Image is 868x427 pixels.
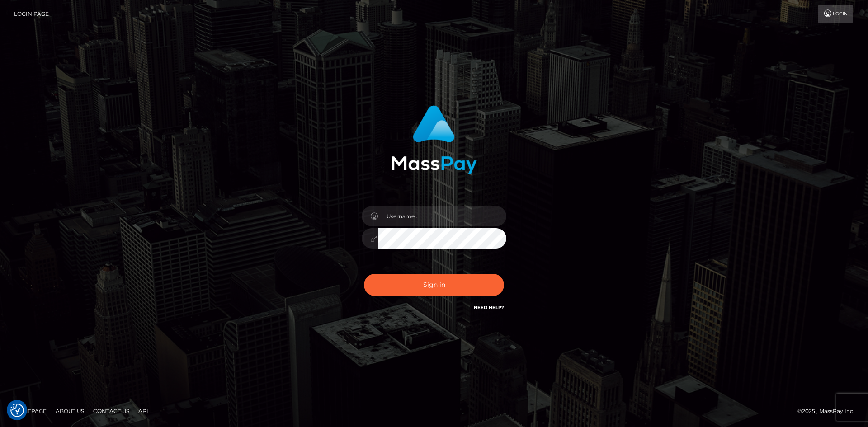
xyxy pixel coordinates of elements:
[391,105,477,174] img: MassPay Login
[14,5,49,23] a: Login Page
[474,305,504,310] a: Need Help?
[10,404,24,417] img: Revisit consent button
[797,406,861,416] div: © 2025 , MassPay Inc.
[364,274,504,296] button: Sign in
[10,404,50,418] a: Homepage
[135,404,152,418] a: API
[52,404,88,418] a: About Us
[378,206,506,226] input: Username...
[10,404,24,417] button: Consent Preferences
[818,5,853,23] a: Login
[90,404,133,418] a: Contact Us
